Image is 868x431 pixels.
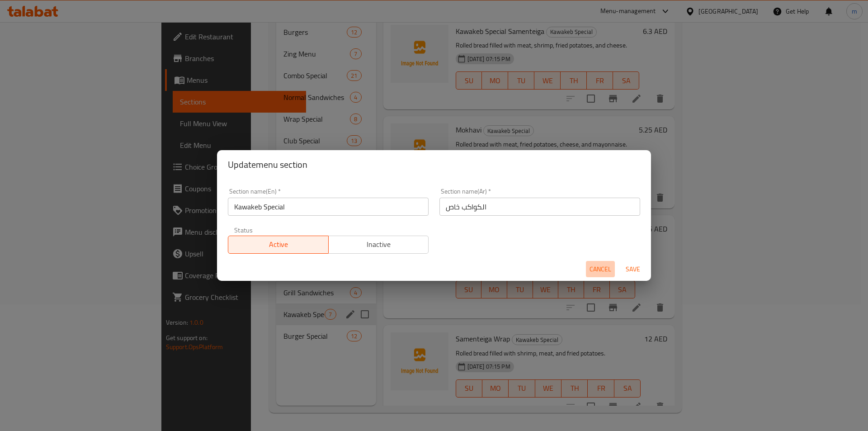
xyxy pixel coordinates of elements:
[232,238,325,251] span: Active
[228,236,329,254] button: Active
[586,261,615,278] button: Cancel
[439,198,640,216] input: Please enter section name(ar)
[228,157,640,172] h2: Update menu section
[618,261,647,278] button: Save
[622,264,644,275] span: Save
[590,264,611,275] span: Cancel
[228,198,429,216] input: Please enter section name(en)
[332,238,425,251] span: Inactive
[328,236,429,254] button: Inactive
